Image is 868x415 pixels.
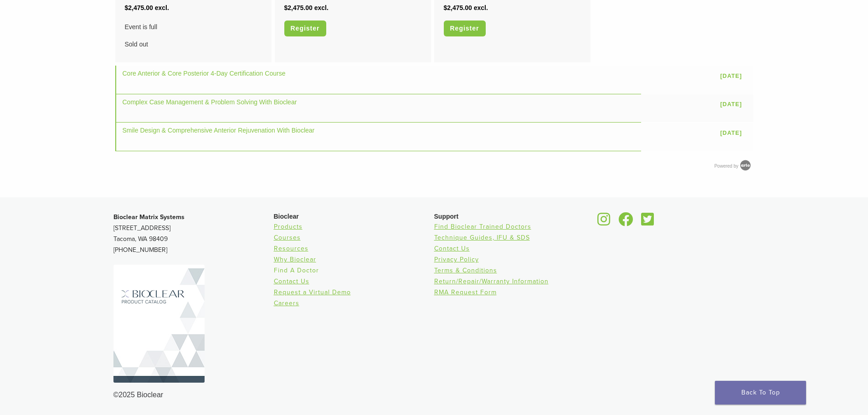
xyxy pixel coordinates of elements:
[274,213,299,220] span: Bioclear
[113,213,185,221] strong: Bioclear Matrix Systems
[739,159,752,172] img: Arlo training & Event Software
[274,234,301,241] a: Courses
[274,245,308,252] a: Resources
[274,288,351,296] a: Request a Virtual Demo
[125,4,153,11] span: $2,475.00
[113,265,205,383] img: Bioclear
[434,277,549,285] a: Return/Repair/Warranty Information
[113,212,274,256] p: [STREET_ADDRESS] Tacoma, WA 98409 [PHONE_NUMBER]
[274,299,299,307] a: Careers
[125,20,262,51] div: Sold out
[716,126,747,140] a: [DATE]
[444,4,472,11] span: $2,475.00
[638,218,657,227] a: Bioclear
[123,98,297,106] a: Complex Case Management & Problem Solving With Bioclear
[274,256,316,263] a: Why Bioclear
[284,20,326,36] a: Register
[123,127,315,134] a: Smile Design & Comprehensive Anterior Rejuvenation With Bioclear
[616,218,637,227] a: Bioclear
[434,223,531,231] a: Find Bioclear Trained Doctors
[434,234,530,241] a: Technique Guides, IFU & SDS
[274,266,319,274] a: Find A Doctor
[595,218,614,227] a: Bioclear
[444,20,486,36] a: Register
[715,381,806,405] a: Back To Top
[314,4,329,11] span: excl.
[434,288,497,296] a: RMA Request Form
[125,20,262,33] span: Event is full
[274,223,303,231] a: Products
[274,277,309,285] a: Contact Us
[123,70,286,77] a: Core Anterior & Core Posterior 4-Day Certification Course
[155,4,169,11] span: excl.
[716,97,747,112] a: [DATE]
[714,164,753,169] a: Powered by
[434,213,459,220] span: Support
[716,69,747,83] a: [DATE]
[434,256,479,263] a: Privacy Policy
[284,4,313,11] span: $2,475.00
[113,389,755,400] div: ©2025 Bioclear
[474,4,488,11] span: excl.
[434,266,497,274] a: Terms & Conditions
[434,245,470,252] a: Contact Us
